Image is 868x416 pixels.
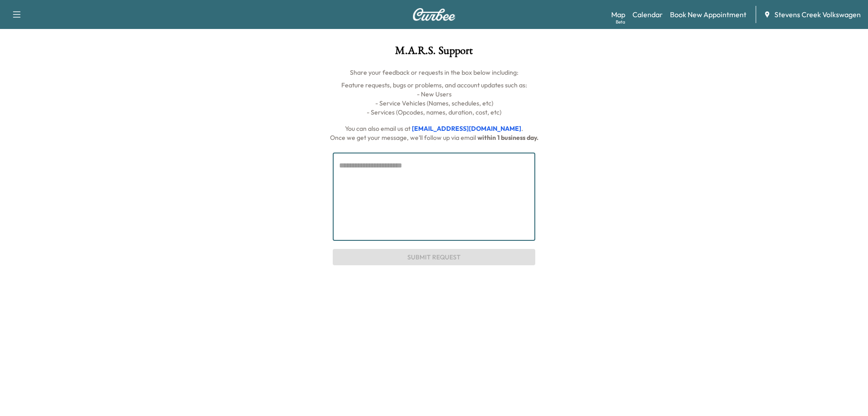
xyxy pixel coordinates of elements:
p: Share your feedback or requests in the box below including: [94,68,774,77]
p: - New Users [94,90,774,99]
div: Beta [616,19,625,25]
a: Book New Appointment [670,9,746,20]
p: Feature requests, bugs or problems, and account updates such as: [94,81,774,90]
span: within 1 business day. [477,134,538,142]
p: You can also email us at . [94,124,774,133]
h1: M.A.R.S. Support [94,45,774,61]
p: - Services (Opcodes, names, duration, cost, etc) [94,108,774,117]
a: Calendar [632,9,663,20]
span: Stevens Creek Volkswagen [774,9,861,20]
img: Curbee Logo [412,8,456,21]
a: [EMAIL_ADDRESS][DOMAIN_NAME] [412,124,521,133]
p: Once we get your message, we’ll follow up via email [94,133,774,142]
a: MapBeta [611,9,625,20]
p: - Service Vehicles (Names, schedules, etc) [94,99,774,108]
